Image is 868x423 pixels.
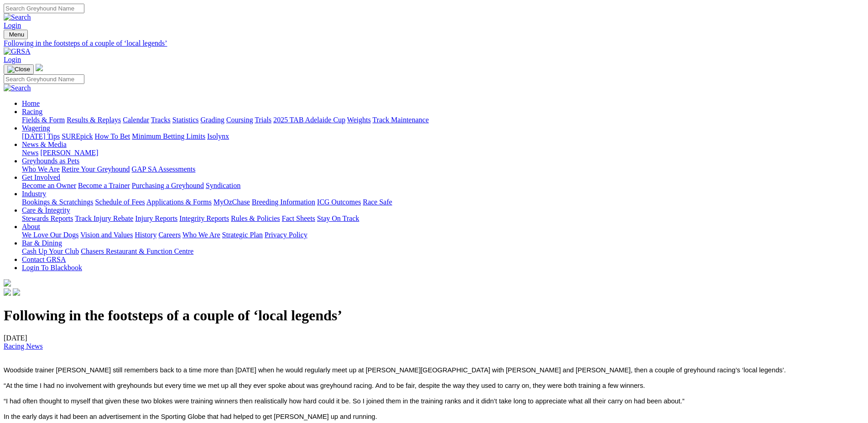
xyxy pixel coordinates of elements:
[9,31,24,38] span: Menu
[182,231,220,239] a: Who We Are
[213,198,250,206] a: MyOzChase
[273,116,345,124] a: 2025 TAB Adelaide Cup
[67,116,121,124] a: Results & Replays
[22,165,60,173] a: Who We Are
[22,198,93,206] a: Bookings & Scratchings
[22,149,38,157] a: News
[36,64,43,71] img: logo-grsa-white.png
[206,182,240,189] a: Syndication
[22,198,864,206] div: Industry
[132,132,205,140] a: Minimum Betting Limits
[4,334,43,350] span: [DATE]
[22,99,40,107] a: Home
[22,223,40,230] a: About
[179,214,229,222] a: Integrity Reports
[282,214,315,222] a: Fact Sheets
[4,21,21,29] a: Login
[226,116,253,124] a: Coursing
[22,173,60,181] a: Get Involved
[4,279,11,287] img: logo-grsa-white.png
[231,214,280,222] a: Rules & Policies
[4,56,21,63] a: Login
[373,116,429,124] a: Track Maintenance
[317,214,359,222] a: Stay On Track
[22,214,864,223] div: Care & Integrity
[95,198,145,206] a: Schedule of Fees
[22,190,46,198] a: Industry
[22,165,864,173] div: Greyhounds as Pets
[151,116,171,124] a: Tracks
[255,116,271,124] a: Trials
[22,182,76,189] a: Become an Owner
[4,397,685,405] span: “I had often thought to myself that given these two blokes were training winners then realistical...
[135,231,156,239] a: History
[4,4,84,13] input: Search
[22,116,65,124] a: Fields & Form
[4,307,864,324] h1: Following in the footsteps of a couple of ‘local legends’
[4,288,11,296] img: facebook.svg
[135,214,177,222] a: Injury Reports
[4,366,786,374] span: Woodside trainer [PERSON_NAME] still remembers back to a time more than [DATE] when he would regu...
[22,264,82,272] a: Login To Blackbook
[172,116,199,124] a: Statistics
[22,247,79,255] a: Cash Up Your Club
[363,198,392,206] a: Race Safe
[80,231,133,239] a: Vision and Values
[317,198,361,206] a: ICG Outcomes
[132,182,204,189] a: Purchasing a Greyhound
[22,206,70,214] a: Care & Integrity
[4,382,645,389] span: “At the time I had no involvement with greyhounds but every time we met up all they ever spoke ab...
[22,231,78,239] a: We Love Our Dogs
[95,132,130,140] a: How To Bet
[22,108,42,115] a: Racing
[22,157,79,165] a: Greyhounds as Pets
[22,116,864,124] div: Racing
[22,124,50,132] a: Wagering
[222,231,263,239] a: Strategic Plan
[123,116,149,124] a: Calendar
[4,13,31,21] img: Search
[40,149,98,157] a: [PERSON_NAME]
[252,198,315,206] a: Breeding Information
[22,132,60,140] a: [DATE] Tips
[22,231,864,239] div: About
[158,231,181,239] a: Careers
[62,132,93,140] a: SUREpick
[201,116,224,124] a: Grading
[78,182,130,189] a: Become a Trainer
[22,141,67,148] a: News & Media
[22,247,864,256] div: Bar & Dining
[22,132,864,141] div: Wagering
[265,231,307,239] a: Privacy Policy
[4,74,84,84] input: Search
[81,247,193,255] a: Chasers Restaurant & Function Centre
[22,239,62,247] a: Bar & Dining
[13,288,20,296] img: twitter.svg
[347,116,371,124] a: Weights
[4,64,34,74] button: Toggle navigation
[22,214,73,222] a: Stewards Reports
[22,256,66,263] a: Contact GRSA
[7,66,30,73] img: Close
[62,165,130,173] a: Retire Your Greyhound
[4,30,28,39] button: Toggle navigation
[22,182,864,190] div: Get Involved
[22,149,864,157] div: News & Media
[4,39,864,47] a: Following in the footsteps of a couple of ‘local legends’
[4,342,43,350] a: Racing News
[207,132,229,140] a: Isolynx
[4,47,31,56] img: GRSA
[4,413,377,420] span: In the early days it had been an advertisement in the Sporting Globe that had helped to get [PERS...
[4,84,31,92] img: Search
[75,214,133,222] a: Track Injury Rebate
[132,165,196,173] a: GAP SA Assessments
[146,198,212,206] a: Applications & Forms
